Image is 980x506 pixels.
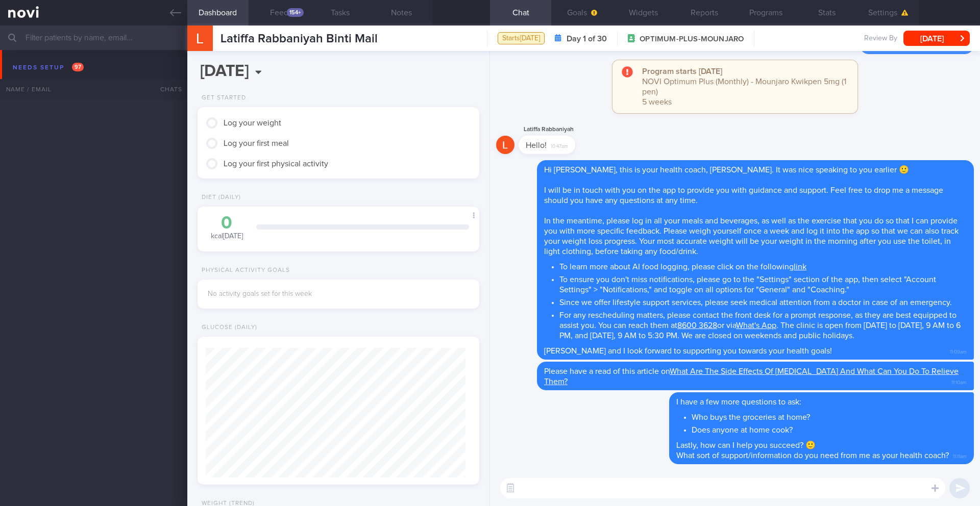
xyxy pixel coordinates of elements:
div: Latiffa Rabbaniyah [519,123,606,136]
li: To learn more about AI food logging, please click on the following [559,259,967,272]
a: link [794,263,806,271]
div: Glucose (Daily) [198,324,257,332]
span: Hi [PERSON_NAME], this is your health coach, [PERSON_NAME]. It was nice speaking to you earlier 🙂 [544,166,909,174]
span: NOVI Optimum Plus (Monthly) - Mounjaro Kwikpen 5mg (1 pen) [642,78,846,96]
li: To ensure you don't miss notifications, please go to the "Settings" section of the app, then sele... [559,272,967,295]
span: Please have a read of this article on [544,367,959,386]
span: 11:10am [951,376,967,386]
strong: Day 1 of 30 [567,34,607,44]
span: What sort of support/information do you need from me as your health coach? [676,451,949,460]
span: I have a few more questions to ask: [676,398,801,406]
span: 97 [72,63,84,71]
span: 11:11am [953,450,967,460]
span: 5 weeks [642,98,672,106]
div: No activity goals set for this week [208,290,469,299]
span: I will be in touch with you on the app to provide you with guidance and support. Feel free to dro... [544,186,943,205]
div: Needs setup [10,61,86,74]
div: 0 [208,214,246,232]
li: Since we offer lifestyle support services, please seek medical attention from a doctor in case of... [559,295,967,308]
div: Physical Activity Goals [198,267,290,274]
strong: Program starts [DATE] [642,67,722,75]
span: Hello! [526,141,547,149]
div: Get Started [198,94,246,102]
span: [PERSON_NAME] and I look forward to supporting you towards your health goals! [544,347,832,355]
div: kcal [DATE] [208,214,246,241]
div: Starts [DATE] [498,32,545,45]
span: 11:09am [950,346,967,356]
span: Lastly, how can I help you succeed? 🙂 [676,441,816,449]
div: Chats [146,79,187,99]
li: For any rescheduling matters, please contact the front desk for a prompt response, as they are be... [559,308,967,341]
a: 8600 3628 [677,321,717,330]
li: Does anyone at home cook? [692,422,967,435]
span: OPTIMUM-PLUS-MOUNJARO [640,34,744,44]
button: [DATE] [903,31,970,46]
a: What Are The Side Effects Of [MEDICAL_DATA] And What Can You Do To Relieve Them? [544,367,959,386]
span: Review By [864,34,897,43]
div: Diet (Daily) [198,194,241,201]
span: Latiffa Rabbaniyah Binti Mail [220,33,378,45]
span: 10:47am [551,140,568,150]
a: What's App [736,321,776,330]
div: 154+ [287,8,304,17]
li: Who buys the groceries at home? [692,410,967,422]
span: In the meantime, please log in all your meals and beverages, as well as the exercise that you do ... [544,217,959,256]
